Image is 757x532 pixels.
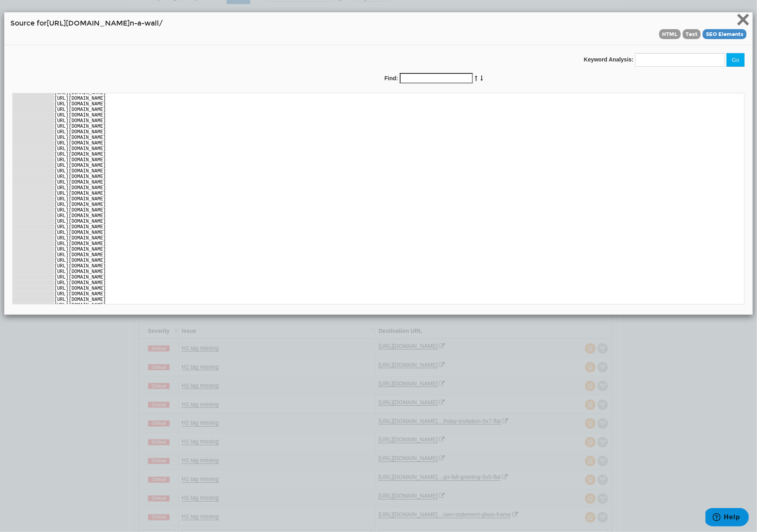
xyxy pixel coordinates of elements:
td: [URL][DOMAIN_NAME] [42,109,407,114]
button: Close [736,13,750,29]
span: View source diff in Text mode [683,29,701,39]
td: [URL][DOMAIN_NAME] [42,75,407,81]
td: [URL][DOMAIN_NAME] [42,142,407,148]
td: [URL][DOMAIN_NAME] [42,58,407,64]
td: [URL][DOMAIN_NAME] [42,125,407,131]
label: Find: [385,74,398,82]
td: [URL][DOMAIN_NAME] [42,53,407,58]
td: [URL][DOMAIN_NAME] [42,176,407,181]
td: [URL][DOMAIN_NAME] [42,148,407,153]
td: [URL][DOMAIN_NAME] [42,64,407,69]
td: [URL][DOMAIN_NAME] [42,30,407,36]
td: [URL][DOMAIN_NAME] [42,192,407,198]
td: [URL][DOMAIN_NAME] [42,181,407,187]
td: [URL][DOMAIN_NAME] [42,69,407,75]
td: [URL][DOMAIN_NAME] [42,209,407,215]
td: [URL][DOMAIN_NAME] [42,97,407,103]
td: [URL][DOMAIN_NAME] [42,42,407,47]
td: [URL][DOMAIN_NAME] [42,120,407,125]
td: [URL][DOMAIN_NAME] [42,114,407,120]
td: [URL][DOMAIN_NAME] [42,204,407,209]
td: [URL][DOMAIN_NAME] [42,92,407,97]
td: [URL][DOMAIN_NAME] [42,170,407,176]
td: [URL][DOMAIN_NAME] [42,81,407,86]
span: n-a-wall/ [130,19,163,28]
iframe: Opens a widget where you can find more information [706,508,749,528]
label: Keyword Analysis: [584,55,634,63]
span: × [736,6,750,33]
td: [URL][DOMAIN_NAME] [42,198,407,204]
h4: Source for [10,18,747,39]
td: [URL][DOMAIN_NAME] [42,187,407,192]
td: [URL][DOMAIN_NAME] [42,159,407,164]
td: [URL][DOMAIN_NAME] [42,153,407,159]
td: [URL][DOMAIN_NAME] [42,136,407,142]
td: [URL][DOMAIN_NAME] [42,86,407,92]
td: [URL][DOMAIN_NAME] [42,36,407,42]
td: [URL][DOMAIN_NAME] [42,8,407,14]
td: [URL][DOMAIN_NAME] [42,47,407,53]
td: [URL][DOMAIN_NAME] [42,2,407,8]
button: Go [727,53,745,67]
td: [URL][DOMAIN_NAME] [42,25,407,30]
td: [URL][DOMAIN_NAME] [42,19,407,25]
td: [URL][DOMAIN_NAME] [42,14,407,19]
span: View source diff in HTML mode [659,29,681,39]
span: View source diff in SEO Elements mode [703,29,747,39]
td: [URL][DOMAIN_NAME] [42,131,407,136]
td: [URL][DOMAIN_NAME] [42,103,407,109]
span: [URL][DOMAIN_NAME] [47,19,130,28]
td: [URL][DOMAIN_NAME] [42,164,407,170]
